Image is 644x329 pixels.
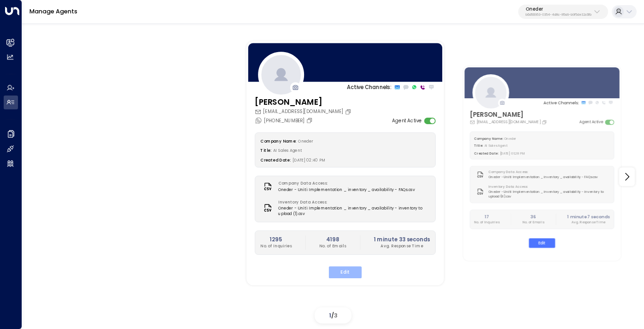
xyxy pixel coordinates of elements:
[260,148,271,153] label: Title:
[278,187,415,193] span: Oneder - Uniti Implementation _ inventory _ availability - FAQs.csv
[500,151,525,155] span: [DATE] 01:28 PM
[278,199,427,205] label: Inventory Data Access:
[392,117,422,124] label: Agent Active
[526,6,591,12] p: Oneder
[345,108,353,115] button: Copy
[489,170,595,174] label: Company Data Access:
[255,108,353,115] div: [EMAIL_ADDRESS][DOMAIN_NAME]
[470,110,548,120] h3: [PERSON_NAME]
[474,214,499,220] h2: 17
[526,13,591,17] p: b6d56953-0354-4d8c-85a9-b9f5de32c6fb
[504,136,516,140] span: Oneder
[374,235,430,243] h2: 1 minute 33 seconds
[298,138,313,144] span: Oneder
[489,185,607,189] label: Inventory Data Access:
[523,220,544,224] p: No. of Emails
[255,96,353,108] h3: [PERSON_NAME]
[260,243,292,249] p: No. of Inquiries
[329,266,362,278] button: Edit
[518,5,608,19] button: Onederb6d56953-0354-4d8c-85a9-b9f5de32c6fb
[255,117,314,124] div: [PHONE_NUMBER]
[470,120,548,125] div: [EMAIL_ADDRESS][DOMAIN_NAME]
[485,144,508,148] span: AI Sales Agent
[523,214,544,220] h2: 36
[278,205,430,217] span: Oneder - Uniti Implementation _ inventory _ availability - inventory to upload (1).csv
[529,238,555,248] button: Edit
[260,235,292,243] h2: 1295
[319,235,346,243] h2: 4198
[319,243,346,249] p: No. of Emails
[329,311,331,319] span: 1
[315,307,351,323] div: /
[489,190,610,199] span: Oneder - Uniti Implementation _ inventory _ availability - inventory to upload (8).csv
[29,7,77,15] a: Manage Agents
[474,144,483,148] label: Title:
[580,120,603,125] label: Agent Active
[278,181,411,187] label: Company Data Access:
[273,148,302,153] span: AI Sales Agent
[334,311,338,319] span: 3
[474,220,499,224] p: No. of Inquiries
[544,99,579,106] p: Active Channels:
[474,136,503,140] label: Company Name:
[260,157,290,162] label: Created Date:
[306,117,315,124] button: Copy
[568,214,610,220] h2: 1 minute 7 seconds
[542,120,548,125] button: Copy
[489,175,598,179] span: Oneder - Uniti Implementation _ inventory _ availability - FAQs.csv
[293,157,325,162] span: [DATE] 02:40 PM
[260,138,296,144] label: Company Name:
[374,243,430,249] p: Avg. Response Time
[474,151,498,155] label: Created Date:
[568,220,610,224] p: Avg. Response Time
[347,83,391,91] p: Active Channels:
